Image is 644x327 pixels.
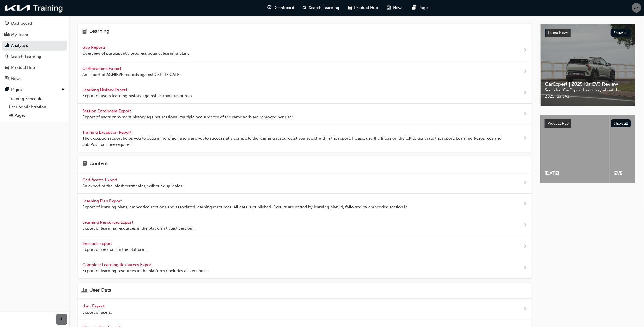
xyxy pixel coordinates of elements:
a: guage-iconDashboard [263,2,299,13]
span: next-icon [523,47,527,54]
a: Learning Plan Export Export of learning plans, embedded sections and associated learning resource... [78,194,532,215]
img: kia-training [3,2,65,13]
a: search-iconSearch Learning [299,2,344,13]
button: JF [632,3,641,13]
span: Gap Reports [82,45,107,50]
span: search-icon [5,54,9,59]
span: Latest News [548,30,568,35]
a: Certificates Export An export of the latest certificates, without duplicates.next-icon [78,172,532,194]
span: pages-icon [5,87,9,92]
span: Learning Resources Export [82,220,134,225]
a: Session Enrolment Export Export of users enrolment history against sessions. Multiple occurrences... [78,104,532,125]
span: News [393,5,404,11]
a: pages-iconPages [408,2,434,13]
a: Training Exception Report The exception report helps you to determine which users are yet to succ... [78,125,532,152]
a: News [2,74,67,84]
span: Dashboard [274,5,294,11]
span: guage-icon [268,4,272,11]
span: guage-icon [5,21,9,26]
a: Latest NewsShow all [545,29,631,37]
span: next-icon [523,68,527,75]
span: page-icon [82,161,87,168]
span: learning-icon [82,28,87,35]
span: Export of learning resources in the platform (includes all versions). [82,268,208,274]
a: Learning History Export Export of users learning history against learning resources.next-icon [78,82,532,104]
span: Learning Plan Export [82,199,123,203]
a: news-iconNews [383,2,408,13]
h4: Learning [89,28,109,35]
button: Pages [2,85,67,95]
a: car-iconProduct Hub [344,2,383,13]
span: Export of users enrolment history against sessions. Multiple occurrences of the same verb are rem... [82,114,294,120]
span: prev-icon [60,316,64,323]
div: Pages [11,87,22,93]
span: car-icon [5,65,9,70]
span: next-icon [523,306,527,313]
span: Complete Learning Resources Export [82,262,154,267]
span: Certificates Export [82,177,118,182]
span: news-icon [387,4,391,11]
span: user-icon [82,287,87,294]
span: User Export [82,304,106,309]
span: An export of the latest certificates, without duplicates. [82,183,183,189]
span: Export of sessions in the platform. [82,246,147,253]
a: All Pages [7,111,67,120]
span: Export of learning resources in the platform (latest version). [82,225,195,232]
span: up-icon [61,86,65,93]
div: Search Learning [11,54,41,60]
span: search-icon [303,4,307,11]
span: Export of users. [82,309,112,316]
span: next-icon [523,222,527,229]
span: JF [634,5,639,11]
span: An export of ACHIEVE records against CERTIFICATEs. [82,72,183,78]
span: Export of users learning history against learning resources. [82,93,193,99]
span: next-icon [523,180,527,186]
span: next-icon [523,90,527,96]
span: next-icon [523,135,527,142]
span: Search Learning [309,5,340,11]
a: Product HubShow all [545,119,631,128]
a: Analytics [2,41,67,51]
span: Session Enrolment Export [82,109,132,113]
div: News [11,76,21,82]
a: User Export Export of users.next-icon [78,299,532,320]
span: Overview of participant's progress against learning plans. [82,50,190,57]
div: Product Hub [11,64,35,71]
a: Sessions Export Export of sessions in the platform.next-icon [78,236,532,257]
a: Learning Resources Export Export of learning resources in the platform (latest version).next-icon [78,215,532,236]
h4: User Data [89,287,112,294]
span: Learning History Export [82,87,128,92]
span: Training Exception Report [82,130,133,135]
a: User Administration [7,103,67,111]
a: Latest NewsShow allCarExpert | 2025 Kia EV3 ReviewSee what CarExpert has to say about the 2025 Ki... [540,24,635,106]
span: news-icon [5,76,9,81]
span: See what CarExpert has to say about the 2025 Kia EV3. [545,87,631,99]
span: Product Hub [548,121,569,126]
a: Complete Learning Resources Export Export of learning resources in the platform (includes all ver... [78,257,532,279]
span: [DATE] [545,170,605,177]
a: Training Schedule [7,95,67,103]
span: car-icon [348,4,352,11]
span: next-icon [523,111,527,118]
a: [DATE] [540,115,610,183]
span: people-icon [5,32,9,37]
span: next-icon [523,201,527,208]
a: Gap Reports Overview of participant's progress against learning plans.next-icon [78,40,532,61]
a: My Team [2,30,67,40]
span: chart-icon [5,43,9,48]
span: Sessions Export [82,241,113,246]
button: DashboardMy TeamAnalyticsSearch LearningProduct HubNews [2,17,67,85]
a: Search Learning [2,52,67,62]
span: Pages [419,5,430,11]
span: next-icon [523,264,527,271]
span: Export of learning plans, embedded sections and associated learning resources. All data is publis... [82,204,409,210]
button: Show all [611,29,631,37]
div: My Team [11,32,28,38]
span: CarExpert | 2025 Kia EV3 Review [545,81,631,87]
div: Dashboard [11,20,32,27]
button: Show all [611,119,631,127]
span: The exception report helps you to determine which users are yet to successfully complete the lear... [82,135,506,147]
span: next-icon [523,243,527,250]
